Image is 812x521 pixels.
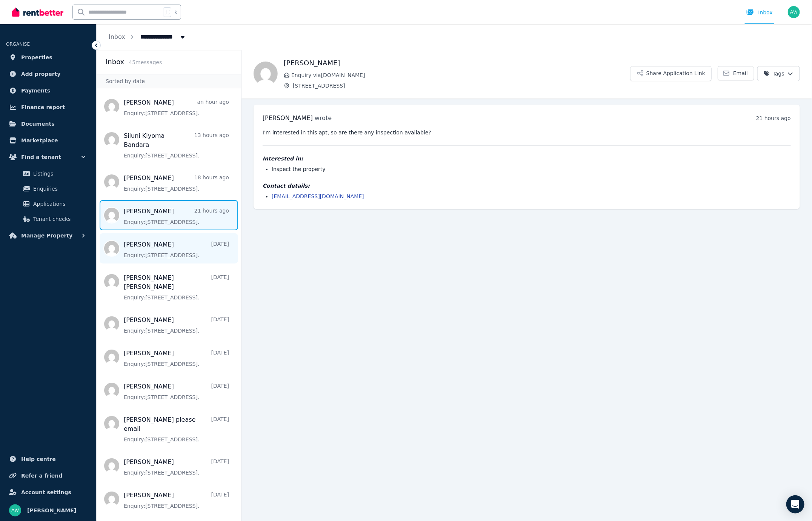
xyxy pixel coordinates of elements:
[21,136,58,145] span: Marketplace
[12,6,63,18] img: RentBetter
[124,98,229,117] a: [PERSON_NAME]an hour agoEnquiry:[STREET_ADDRESS].
[129,59,162,65] span: 45 message s
[9,211,87,227] a: Tenant checks
[6,228,90,243] button: Manage Property
[124,207,229,226] a: [PERSON_NAME]21 hours agoEnquiry:[STREET_ADDRESS].
[9,504,21,516] img: Andrew Wong
[33,184,84,193] span: Enquiries
[263,182,791,190] h4: Contact details:
[27,506,76,515] span: [PERSON_NAME]
[21,103,65,112] span: Finance report
[6,452,90,467] a: Help centre
[6,133,90,148] a: Marketplace
[6,116,90,131] a: Documents
[109,33,125,40] a: Inbox
[6,468,90,483] a: Refer a friend
[124,415,229,443] a: [PERSON_NAME] please email[DATE]Enquiry:[STREET_ADDRESS].
[315,114,332,122] span: wrote
[263,114,313,122] span: [PERSON_NAME]
[21,69,61,79] span: Add property
[263,155,791,162] h4: Interested in:
[786,495,804,513] div: Open Intercom Messenger
[21,86,50,95] span: Payments
[6,150,90,165] button: Find a tenant
[124,174,229,193] a: [PERSON_NAME]18 hours agoEnquiry:[STREET_ADDRESS].
[291,71,630,79] span: Enquiry via [DOMAIN_NAME]
[6,83,90,98] a: Payments
[272,165,791,173] li: Inspect the property
[124,273,229,301] a: [PERSON_NAME] [PERSON_NAME][DATE]Enquiry:[STREET_ADDRESS].
[6,485,90,500] a: Account settings
[21,53,52,62] span: Properties
[718,66,754,80] a: Email
[124,131,229,159] a: Siluni Kiyoma Bandara13 hours agoEnquiry:[STREET_ADDRESS].
[9,196,87,211] a: Applications
[764,70,784,77] span: Tags
[124,491,229,510] a: [PERSON_NAME][DATE]Enquiry:[STREET_ADDRESS].
[21,471,62,480] span: Refer a friend
[21,455,56,464] span: Help centre
[272,193,364,199] a: [EMAIL_ADDRESS][DOMAIN_NAME]
[174,9,177,15] span: k
[6,66,90,82] a: Add property
[254,62,278,86] img: Sam
[124,458,229,476] a: [PERSON_NAME][DATE]Enquiry:[STREET_ADDRESS].
[124,382,229,401] a: [PERSON_NAME][DATE]Enquiry:[STREET_ADDRESS].
[21,153,61,162] span: Find a tenant
[284,58,630,68] h1: [PERSON_NAME]
[746,9,773,16] div: Inbox
[124,349,229,368] a: [PERSON_NAME][DATE]Enquiry:[STREET_ADDRESS].
[97,74,241,88] div: Sorted by date
[6,50,90,65] a: Properties
[733,69,748,77] span: Email
[21,231,72,240] span: Manage Property
[9,181,87,196] a: Enquiries
[97,24,198,50] nav: Breadcrumb
[757,66,800,81] button: Tags
[9,166,87,181] a: Listings
[124,316,229,334] a: [PERSON_NAME][DATE]Enquiry:[STREET_ADDRESS].
[293,82,630,89] span: [STREET_ADDRESS]
[33,214,84,224] span: Tenant checks
[630,66,712,81] button: Share Application Link
[21,119,55,128] span: Documents
[21,488,71,497] span: Account settings
[756,115,791,121] time: 21 hours ago
[106,57,124,67] h2: Inbox
[6,42,30,47] span: ORGANISE
[6,100,90,115] a: Finance report
[33,169,84,178] span: Listings
[263,129,791,136] pre: I'm interested in this apt, so are there any inspection available?
[33,199,84,208] span: Applications
[124,240,229,259] a: [PERSON_NAME][DATE]Enquiry:[STREET_ADDRESS].
[788,6,800,18] img: Andrew Wong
